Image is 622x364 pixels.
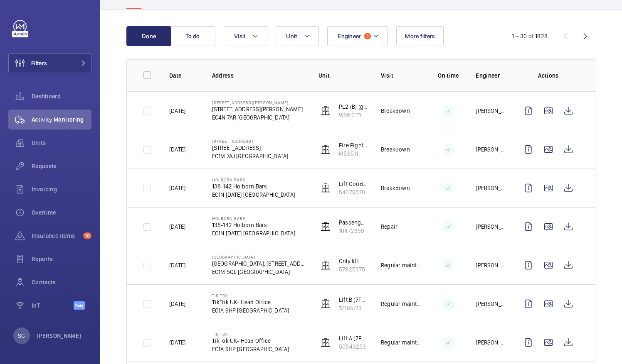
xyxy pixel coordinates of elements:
[212,152,289,160] p: EC1M 7AJ [GEOGRAPHIC_DATA]
[339,342,368,351] p: 50543253
[339,180,368,188] p: Lift Goods B1 Ground (3FL)
[169,71,199,80] p: Date
[32,139,91,147] span: Units
[339,141,368,149] p: Fire Fighting - EPL Passenger Lift
[476,184,505,192] p: [PERSON_NAME]
[338,33,361,39] span: Engineer
[476,261,505,269] p: [PERSON_NAME]
[74,301,85,310] span: Beta
[434,71,462,80] p: On time
[212,345,289,353] p: EC1A 9HP [GEOGRAPHIC_DATA]
[169,261,185,269] p: [DATE]
[169,300,185,308] p: [DATE]
[212,182,295,191] p: 138-142 Holborn Bars
[212,254,306,259] p: [GEOGRAPHIC_DATA]
[381,184,410,192] p: Breakdown
[224,26,267,46] button: Visit
[169,107,185,115] p: [DATE]
[512,32,548,40] div: 1 – 30 of 1828
[381,71,421,80] p: Visit
[321,337,331,347] img: elevator.svg
[212,177,295,182] p: Holborn Bars
[32,115,91,124] span: Activity Monitoring
[126,26,171,46] button: Done
[212,216,295,221] p: Holborn Bars
[8,53,91,73] button: Filters
[169,184,185,192] p: [DATE]
[212,298,289,306] p: TikTok UK- Head Office
[381,261,421,269] p: Regular maintenance
[381,300,421,308] p: Regular maintenance
[32,255,91,263] span: Reports
[212,293,289,298] p: Tik Tok
[32,232,80,240] span: Insurance items
[381,222,397,231] p: Repair
[339,265,365,274] p: 57925375
[321,144,331,154] img: elevator.svg
[339,188,368,196] p: 54079570
[476,145,505,154] p: [PERSON_NAME]
[381,107,410,115] p: Breakdown
[169,338,185,347] p: [DATE]
[32,208,91,217] span: Overtime
[32,278,91,286] span: Contacts
[32,301,74,310] span: IoT
[32,92,91,100] span: Dashboard
[212,221,295,229] p: 138-142 Holborn Bars
[518,71,578,80] p: Actions
[212,100,303,105] p: [STREET_ADDRESS][PERSON_NAME]
[212,332,289,337] p: Tik Tok
[364,33,371,39] span: 1
[339,334,368,342] p: Lift A (7FLR)
[212,71,306,80] p: Address
[32,162,91,170] span: Requests
[321,222,331,232] img: elevator.svg
[339,149,368,158] p: M53511
[339,111,368,119] p: WME0111
[339,304,368,312] p: 12165713
[169,145,185,154] p: [DATE]
[212,229,295,237] p: EC1N [DATE] [GEOGRAPHIC_DATA]
[212,268,306,276] p: EC1M 5QL [GEOGRAPHIC_DATA]
[212,113,303,122] p: EC4N 7AR [GEOGRAPHIC_DATA]
[286,33,297,39] span: Unit
[476,107,505,115] p: [PERSON_NAME]
[339,103,368,111] p: PL2 (B) (goes to basement)
[321,260,331,270] img: elevator.svg
[476,338,505,347] p: [PERSON_NAME]
[476,300,505,308] p: [PERSON_NAME]
[327,26,388,46] button: Engineer1
[396,26,444,46] button: More filters
[212,337,289,345] p: TikTok UK- Head Office
[476,222,505,231] p: [PERSON_NAME]
[476,71,505,80] p: Engineer
[381,338,421,347] p: Regular maintenance
[321,299,331,309] img: elevator.svg
[321,106,331,116] img: elevator.svg
[32,185,91,193] span: Invoicing
[212,306,289,315] p: EC1A 9HP [GEOGRAPHIC_DATA]
[170,26,215,46] button: To do
[169,222,185,231] p: [DATE]
[339,257,365,265] p: Only lift
[212,144,289,152] p: [STREET_ADDRESS]
[18,332,25,340] p: SG
[339,227,368,235] p: 10472359
[405,33,435,39] span: More filters
[31,59,47,67] span: Filters
[339,218,368,227] p: Passenger Lift A (Core 4) 7FL
[234,33,245,39] span: Visit
[212,139,289,144] p: [STREET_ADDRESS]
[212,191,295,199] p: EC1N [DATE] [GEOGRAPHIC_DATA]
[321,183,331,193] img: elevator.svg
[276,26,319,46] button: Unit
[318,71,368,80] p: Unit
[212,105,303,113] p: [STREET_ADDRESS][PERSON_NAME]
[339,296,368,304] p: Lift B (7FLR)
[83,232,91,239] span: 10
[37,332,81,340] p: [PERSON_NAME]
[381,145,410,154] p: Breakdown
[212,259,306,268] p: [GEOGRAPHIC_DATA], [STREET_ADDRESS][PERSON_NAME]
